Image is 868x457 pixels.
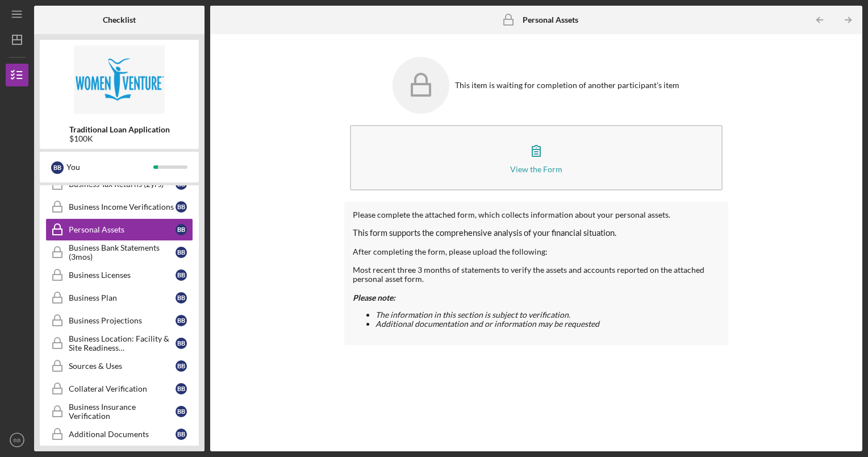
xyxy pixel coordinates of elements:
[176,292,187,304] div: B B
[45,423,193,446] a: Additional DocumentsBB
[45,264,193,286] a: Business LicensesBB
[45,355,193,377] a: Sources & UsesBB
[176,360,187,372] div: B B
[353,228,616,238] span: This form supports the comprehensive analysis of your financial situation.
[66,157,153,177] div: You
[353,293,395,302] em: Please note:
[45,309,193,332] a: Business ProjectionsBB
[176,406,187,417] div: B B
[350,125,723,190] button: View the Form
[45,377,193,400] a: Collateral VerificationBB
[45,196,193,218] a: Business Income VerificationsBB
[353,265,720,284] div: Most recent three 3 months of statements to verify the assets and accounts reported on the attach...
[69,362,176,371] div: Sources & Uses
[375,310,570,319] em: The information in this section is subject to verification.
[455,81,679,90] div: This item is waiting for completion of another participant's item
[510,165,562,173] div: View the Form
[69,384,176,393] div: Collateral Verification
[45,332,193,355] a: Business Location: Facility & Site Readiness DocumentationBB
[69,293,176,302] div: Business Plan
[69,125,170,134] b: Traditional Loan Application
[176,429,187,440] div: B B
[45,241,193,264] a: Business Bank Statements (3mos)BB
[103,15,136,24] b: Checklist
[45,218,193,241] a: Personal AssetsBB
[51,161,64,174] div: B B
[176,315,187,326] div: B B
[69,243,176,261] div: Business Bank Statements (3mos)
[176,247,187,258] div: B B
[523,15,578,24] b: Personal Assets
[45,286,193,309] a: Business PlanBB
[69,316,176,325] div: Business Projections
[40,45,199,114] img: Product logo
[45,400,193,423] a: Business Insurance VerificationBB
[353,210,720,219] div: Please complete the attached form, which collects information about your personal assets.
[375,319,599,329] em: Additional documentation and or information may be requested
[176,338,187,349] div: B B
[69,430,176,439] div: Additional Documents
[6,429,28,451] button: BB
[69,202,176,211] div: Business Income Verifications
[69,402,176,421] div: Business Insurance Verification
[176,224,187,235] div: B B
[353,247,720,256] div: After completing the form, please upload the following:
[69,271,176,280] div: Business Licenses
[69,134,170,143] div: $100K
[176,383,187,394] div: B B
[176,201,187,213] div: B B
[14,437,21,443] text: BB
[69,225,176,234] div: Personal Assets
[69,334,176,352] div: Business Location: Facility & Site Readiness Documentation
[176,269,187,281] div: B B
